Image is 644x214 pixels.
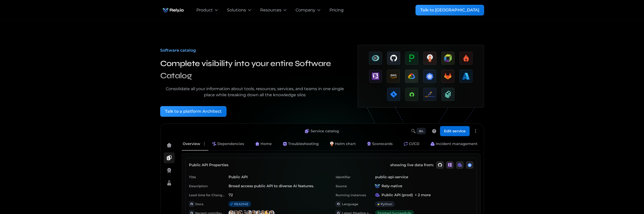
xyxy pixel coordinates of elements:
div: Consolidate all your information about tools, resources, services, and teams in one single place ... [160,86,350,98]
h3: Complete visibility into your entire Software Catalog [160,57,350,82]
a: Talk to a platform Architect [160,106,226,117]
div: Talk to [GEOGRAPHIC_DATA] [420,7,479,13]
div: Talk to a platform Architect [165,108,222,114]
a: Pricing [329,7,344,13]
div: Resources [260,7,281,13]
div: Product [196,7,213,13]
a: Talk to [GEOGRAPHIC_DATA] [416,5,484,15]
div: Company [296,7,315,13]
a: home [160,5,186,15]
div: Software catalog [160,47,350,53]
div: Solutions [227,7,246,13]
img: Rely.io logo [160,5,186,15]
a: open lightbox [358,45,484,123]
